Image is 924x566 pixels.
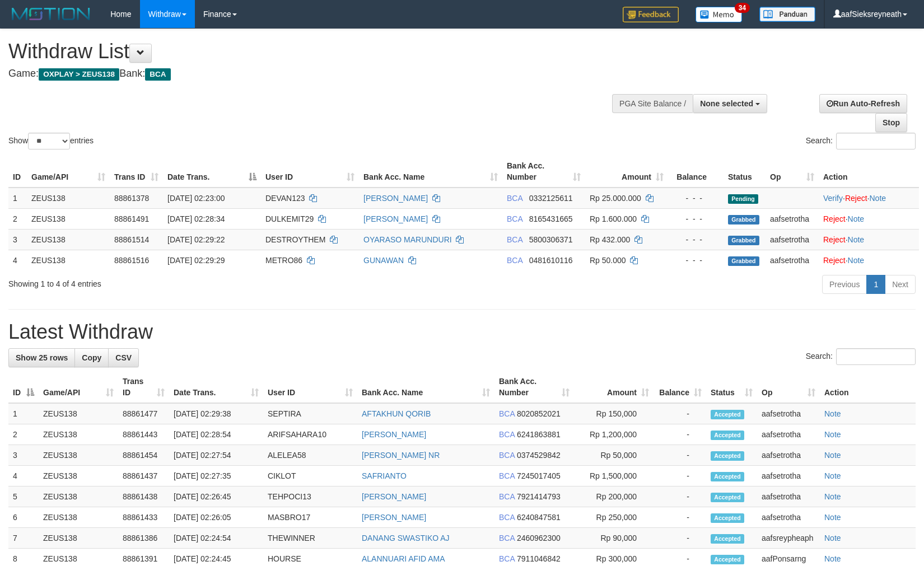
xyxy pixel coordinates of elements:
td: 88861438 [118,487,169,507]
span: Copy 6241863881 to clipboard [517,430,561,439]
input: Search: [836,348,916,365]
a: CSV [108,348,139,367]
td: ALELEA58 [263,445,357,466]
td: ZEUS138 [39,466,118,487]
span: DEVAN123 [265,194,305,203]
td: ZEUS138 [27,208,110,229]
a: Stop [875,113,907,132]
td: aafsetrotha [757,507,820,528]
td: [DATE] 02:26:05 [169,507,263,528]
a: Note [869,194,886,203]
span: BCA [499,492,515,501]
th: Date Trans.: activate to sort column descending [163,156,261,188]
span: [DATE] 02:28:34 [167,214,225,223]
th: Bank Acc. Number: activate to sort column ascending [494,371,574,403]
span: [DATE] 02:23:00 [167,194,225,203]
span: BCA [499,430,515,439]
td: aafsreypheaph [757,528,820,549]
span: Grabbed [728,256,759,266]
td: - [654,466,706,487]
a: 1 [866,275,885,294]
th: Status: activate to sort column ascending [706,371,757,403]
td: aafsetrotha [766,250,819,270]
div: - - - [673,193,719,204]
a: AFTAKHUN QORIB [362,409,431,418]
td: ZEUS138 [27,188,110,209]
th: ID: activate to sort column descending [8,371,39,403]
select: Showentries [28,133,70,149]
a: ALANNUARI AFID AMA [362,554,445,563]
a: Note [824,409,841,418]
td: 7 [8,528,39,549]
a: Reject [823,235,846,244]
a: Note [848,214,865,223]
span: 88861491 [114,214,149,223]
th: Status [724,156,766,188]
td: MASBRO17 [263,507,357,528]
a: GUNAWAN [363,256,404,265]
td: Rp 200,000 [574,487,654,507]
th: Op: activate to sort column ascending [757,371,820,403]
img: Feedback.jpg [623,7,679,22]
td: 2 [8,208,27,229]
a: Previous [822,275,867,294]
th: Amount: activate to sort column ascending [574,371,654,403]
th: Bank Acc. Name: activate to sort column ascending [357,371,494,403]
span: DULKEMIT29 [265,214,314,223]
a: SAFRIANTO [362,471,407,480]
th: User ID: activate to sort column ascending [263,371,357,403]
td: Rp 1,200,000 [574,424,654,445]
span: BCA [499,513,515,522]
span: Copy [82,353,101,362]
td: Rp 90,000 [574,528,654,549]
td: 1 [8,188,27,209]
span: BCA [507,194,522,203]
th: ID [8,156,27,188]
td: - [654,424,706,445]
td: aafsetrotha [757,403,820,424]
a: Copy [74,348,109,367]
h1: Latest Withdraw [8,321,916,343]
td: ZEUS138 [39,528,118,549]
td: ZEUS138 [39,403,118,424]
td: 6 [8,507,39,528]
td: 88861437 [118,466,169,487]
button: None selected [693,94,767,113]
td: 4 [8,250,27,270]
a: [PERSON_NAME] [362,430,426,439]
span: DESTROYTHEM [265,235,325,244]
td: 88861433 [118,507,169,528]
td: 3 [8,445,39,466]
td: 1 [8,403,39,424]
td: 88861386 [118,528,169,549]
th: Balance [668,156,724,188]
h1: Withdraw List [8,40,605,63]
th: Bank Acc. Name: activate to sort column ascending [359,156,502,188]
th: Op: activate to sort column ascending [766,156,819,188]
span: Grabbed [728,215,759,224]
td: [DATE] 02:28:54 [169,424,263,445]
td: aafsetrotha [766,229,819,250]
td: aafsetrotha [757,487,820,507]
span: Rp 25.000.000 [590,194,641,203]
td: ZEUS138 [27,229,110,250]
th: Amount: activate to sort column ascending [585,156,668,188]
span: BCA [507,235,522,244]
img: panduan.png [759,7,815,22]
th: Action [819,156,919,188]
td: Rp 1,500,000 [574,466,654,487]
th: Trans ID: activate to sort column ascending [118,371,169,403]
span: Rp 50.000 [590,256,626,265]
a: Show 25 rows [8,348,75,367]
span: Copy 7245017405 to clipboard [517,471,561,480]
th: Game/API: activate to sort column ascending [27,156,110,188]
a: [PERSON_NAME] [363,194,428,203]
label: Search: [806,133,916,149]
td: TEHPOCI13 [263,487,357,507]
span: Pending [728,194,758,204]
span: BCA [499,409,515,418]
div: - - - [673,213,719,224]
a: [PERSON_NAME] [363,214,428,223]
span: 88861516 [114,256,149,265]
span: Copy 0332125611 to clipboard [529,194,573,203]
